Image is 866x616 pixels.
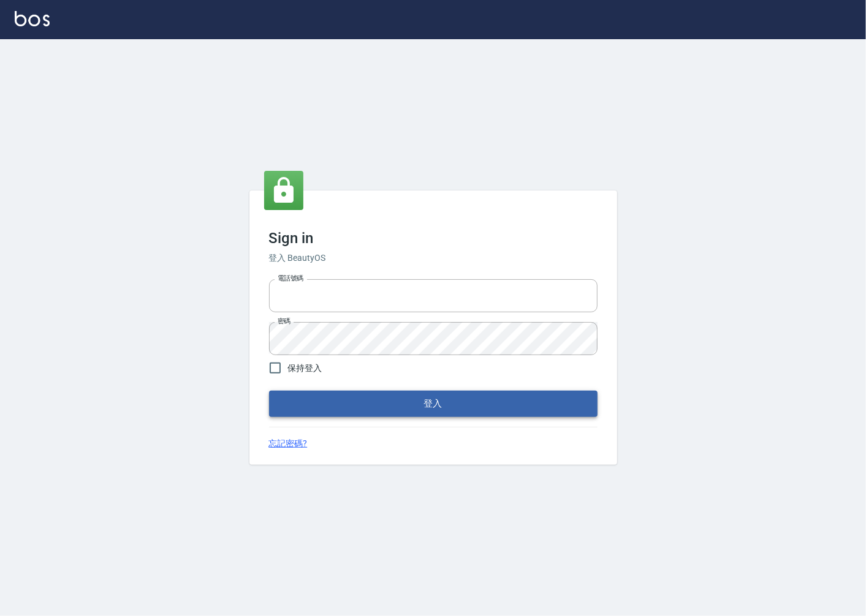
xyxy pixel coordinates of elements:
label: 密碼 [278,317,291,326]
button: 登入 [269,391,598,416]
h3: Sign in [269,230,598,247]
span: 保持登入 [288,362,322,375]
a: 忘記密碼? [269,437,308,450]
label: 電話號碼 [278,274,303,283]
h6: 登入 BeautyOS [269,252,598,265]
img: Logo [15,11,50,26]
